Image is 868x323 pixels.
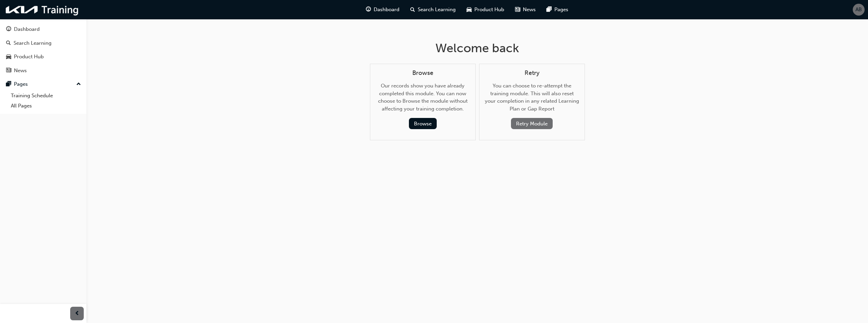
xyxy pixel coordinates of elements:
[853,4,865,16] button: AB
[14,67,27,75] div: News
[3,3,81,17] img: kia-training
[510,3,541,17] a: news-iconNews
[3,78,84,90] button: Pages
[14,53,44,61] div: Product Hub
[75,309,80,318] span: prev-icon
[409,118,437,129] button: Browse
[541,3,574,17] a: pages-iconPages
[6,26,11,33] span: guage-icon
[6,68,11,74] span: news-icon
[370,41,585,56] h1: Welcome back
[3,64,84,77] a: News
[855,6,862,14] span: AB
[3,51,84,63] a: Product Hub
[6,81,11,87] span: pages-icon
[360,3,405,17] a: guage-iconDashboard
[523,6,536,14] span: News
[418,6,456,14] span: Search Learning
[3,23,84,36] a: Dashboard
[474,6,504,14] span: Product Hub
[6,40,11,46] span: search-icon
[76,80,81,89] span: up-icon
[376,69,470,77] h4: Browse
[376,69,470,129] div: Our records show you have already completed this module. You can now choose to Browse the module ...
[6,54,11,60] span: car-icon
[547,5,552,14] span: pages-icon
[14,25,40,33] div: Dashboard
[467,5,472,14] span: car-icon
[515,5,520,14] span: news-icon
[14,39,52,47] div: Search Learning
[8,90,84,101] a: Training Schedule
[374,6,399,14] span: Dashboard
[554,6,568,14] span: Pages
[410,5,415,14] span: search-icon
[485,69,579,129] div: You can choose to re-attempt the training module. This will also reset your completion in any rel...
[8,101,84,111] a: All Pages
[14,80,28,88] div: Pages
[485,69,579,77] h4: Retry
[405,3,461,17] a: search-iconSearch Learning
[3,22,84,78] button: DashboardSearch LearningProduct HubNews
[366,5,371,14] span: guage-icon
[461,3,510,17] a: car-iconProduct Hub
[3,37,84,49] a: Search Learning
[511,118,553,129] button: Retry Module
